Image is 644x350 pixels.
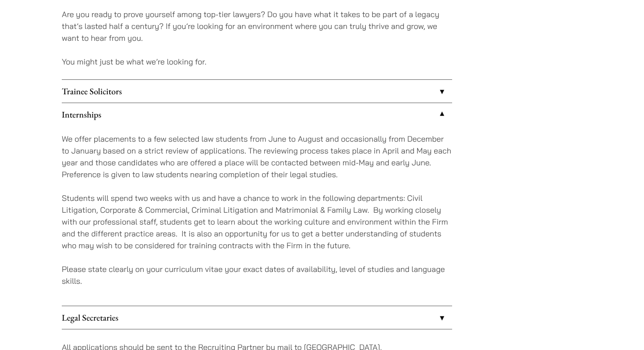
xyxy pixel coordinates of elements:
[62,306,452,329] a: Legal Secretaries
[62,263,452,287] p: Please state clearly on your curriculum vitae your exact dates of availability, level of studies ...
[62,133,452,180] p: We offer placements to a few selected law students from June to August and occasionally from Dece...
[62,192,452,251] p: Students will spend two weeks with us and have a chance to work in the following departments: Civ...
[62,126,452,306] div: Internships
[62,56,452,68] p: You might just be what we’re looking for.
[62,103,452,126] a: Internships
[62,80,452,103] a: Trainee Solicitors
[62,8,452,44] p: Are you ready to prove yourself among top-tier lawyers? Do you have what it takes to be part of a...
